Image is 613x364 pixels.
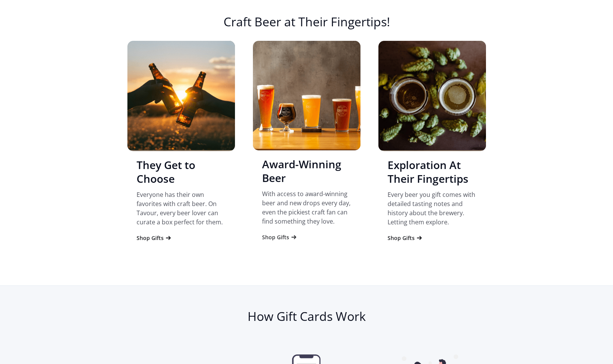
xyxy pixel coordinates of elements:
[388,158,477,185] h3: Exploration At Their Fingertips
[127,41,235,250] div: 1 of 4
[378,41,486,250] div: 3 of 4
[137,234,164,242] div: Shop Gifts
[253,41,360,249] div: 2 of 4
[262,234,289,241] div: Shop Gifts
[127,41,486,274] div: carousel
[127,309,486,324] h2: How Gift Cards Work
[137,234,172,242] a: Shop Gifts
[388,234,423,242] a: Shop Gifts
[137,158,226,185] h3: They Get to Choose
[262,157,351,185] h3: Award-Winning Beer
[137,190,226,227] p: Everyone has their own favorites with craft beer. On Tavour, every beer lover can curate a box pe...
[127,14,486,37] h2: Craft Beer at Their Fingertips!
[262,189,351,226] p: With access to award-winning beer and new drops every day, even the pickiest craft fan can find s...
[388,234,415,242] div: Shop Gifts
[262,234,298,241] a: Shop Gifts
[388,190,477,227] p: Every beer you gift comes with detailed tasting notes and history about the brewery. Letting them...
